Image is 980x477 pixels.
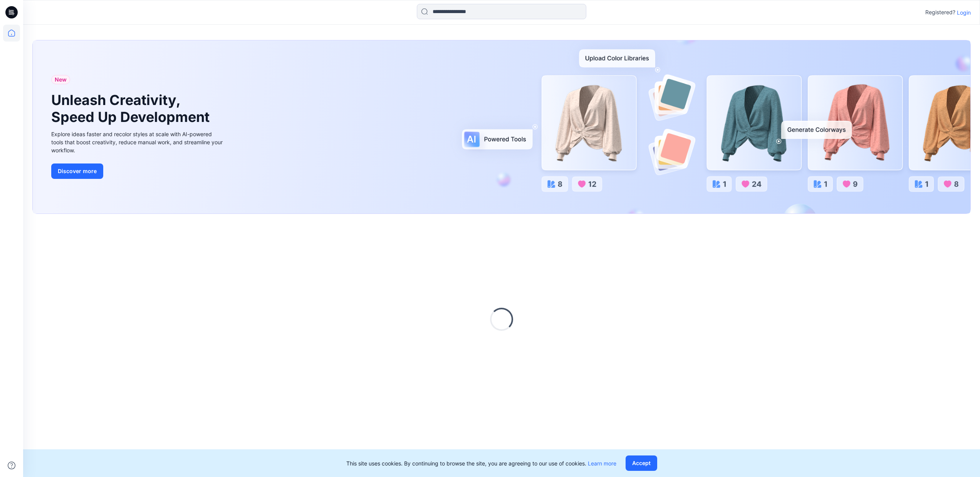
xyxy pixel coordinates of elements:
[55,75,67,84] span: New
[588,460,616,467] a: Learn more
[51,92,213,125] h1: Unleash Creativity, Speed Up Development
[51,163,103,179] button: Discover more
[51,163,225,179] a: Discover more
[51,130,225,154] div: Explore ideas faster and recolor styles at scale with AI-powered tools that boost creativity, red...
[925,8,955,17] p: Registered?
[346,459,616,467] p: This site uses cookies. By continuing to browse the site, you are agreeing to our use of cookies.
[626,455,657,471] button: Accept
[957,8,971,17] p: Login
